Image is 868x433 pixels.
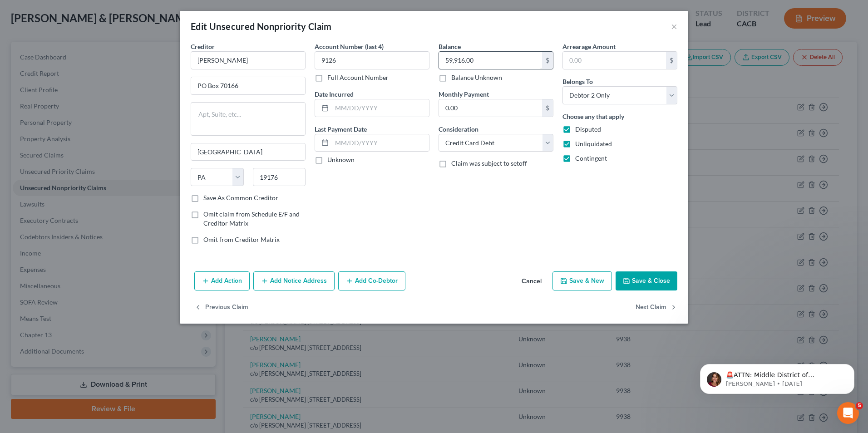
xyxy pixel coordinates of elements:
input: MM/DD/YYYY [332,99,429,117]
label: Choose any that apply [562,112,624,121]
button: Previous Claim [194,298,248,317]
input: MM/DD/YYYY [332,134,429,152]
input: 0.00 [439,52,542,69]
input: 0.00 [563,52,666,69]
button: Save & New [552,271,612,290]
button: Add Co-Debtor [338,271,405,290]
input: Enter address... [191,77,305,94]
button: × [671,21,677,32]
iframe: Intercom live chat [837,402,859,424]
input: XXXX [315,51,429,69]
button: Next Claim [636,298,677,317]
label: Date Incurred [315,89,354,99]
span: Claim was subject to setoff [451,159,527,167]
div: $ [542,52,553,69]
label: Unknown [327,155,355,164]
label: Consideration [439,124,478,134]
span: Creditor [191,43,215,50]
label: Arrearage Amount [562,42,616,51]
span: Omit claim from Schedule E/F and Creditor Matrix [203,210,300,227]
button: Add Notice Address [253,271,335,290]
label: Account Number (last 4) [315,42,384,51]
button: Save & Close [616,271,677,290]
input: Enter city... [191,143,305,161]
div: Edit Unsecured Nonpriority Claim [191,20,332,33]
label: Full Account Number [327,73,389,82]
span: Contingent [575,154,607,162]
label: Monthly Payment [439,89,489,99]
button: Add Action [194,271,250,290]
label: Save As Common Creditor [203,193,278,202]
input: Search creditor by name... [191,51,306,69]
input: Enter zip... [253,168,306,186]
div: $ [666,52,677,69]
label: Last Payment Date [315,124,367,134]
label: Balance Unknown [451,73,502,82]
iframe: Intercom notifications message [686,345,868,408]
button: Cancel [514,272,549,290]
span: Disputed [575,125,601,133]
div: $ [542,99,553,117]
span: Unliquidated [575,140,612,148]
input: 0.00 [439,99,542,117]
label: Balance [439,42,461,51]
span: 5 [856,402,863,409]
span: Omit from Creditor Matrix [203,236,280,243]
span: Belongs To [562,78,593,85]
